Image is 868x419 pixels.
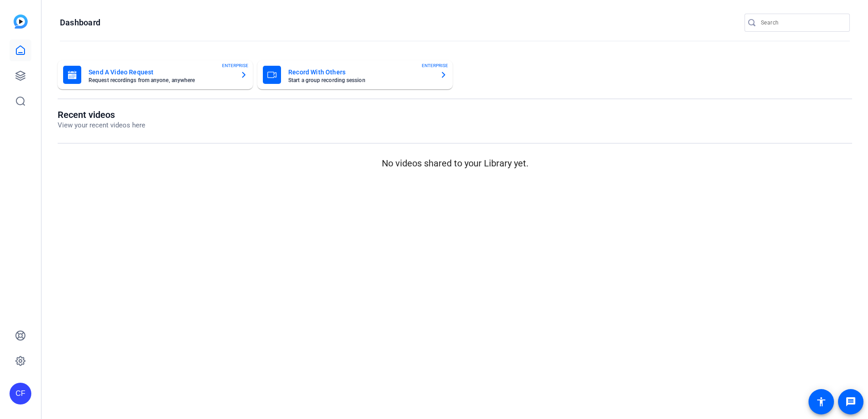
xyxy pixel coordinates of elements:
span: ENTERPRISE [222,62,248,69]
p: View your recent videos here [58,120,145,131]
h1: Dashboard [60,17,100,28]
button: Send A Video RequestRequest recordings from anyone, anywhereENTERPRISE [58,60,253,89]
mat-card-subtitle: Request recordings from anyone, anywhere [89,78,233,83]
mat-card-title: Send A Video Request [89,67,233,78]
input: Search [761,17,843,28]
button: Record With OthersStart a group recording sessionENTERPRISE [257,60,453,89]
mat-icon: message [845,396,856,407]
h1: Recent videos [58,109,145,120]
img: blue-gradient.svg [14,15,28,29]
mat-card-title: Record With Others [288,67,433,78]
p: No videos shared to your Library yet. [58,156,852,170]
mat-card-subtitle: Start a group recording session [288,78,433,83]
mat-icon: accessibility [816,396,827,407]
span: ENTERPRISE [422,62,448,69]
div: CF [10,383,31,404]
